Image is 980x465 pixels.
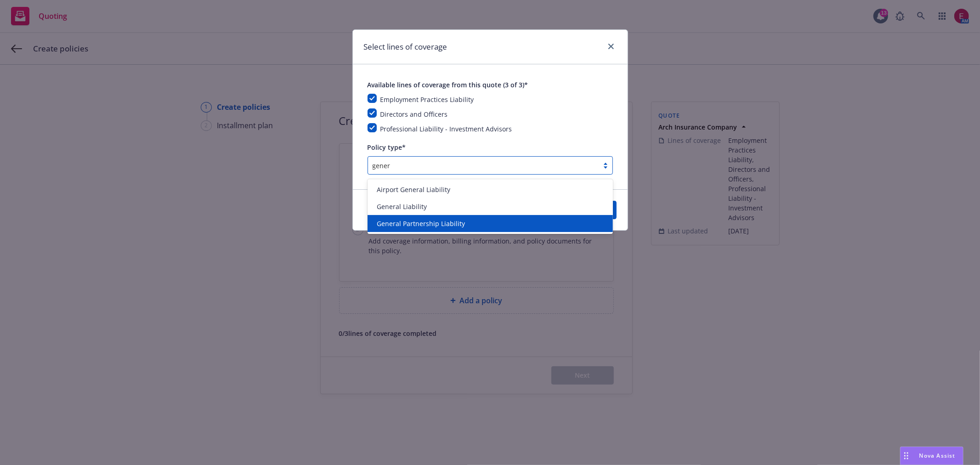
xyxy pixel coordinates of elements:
[380,110,448,119] span: Directors and Officers
[606,41,617,52] a: close
[364,41,448,53] h1: Select lines of coverage
[900,447,963,465] button: Nova Assist
[380,125,512,133] span: Professional Liability - Investment Advisors
[901,447,912,465] div: Drag to move
[377,202,427,211] span: General Liability
[377,185,450,194] span: Airport General Liability
[377,219,465,228] span: General Partnership Liability
[368,80,528,89] span: Available lines of coverage from this quote (3 of 3)*
[380,95,474,104] span: Employment Practices Liability
[368,143,406,152] span: Policy type*
[919,452,956,459] span: Nova Assist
